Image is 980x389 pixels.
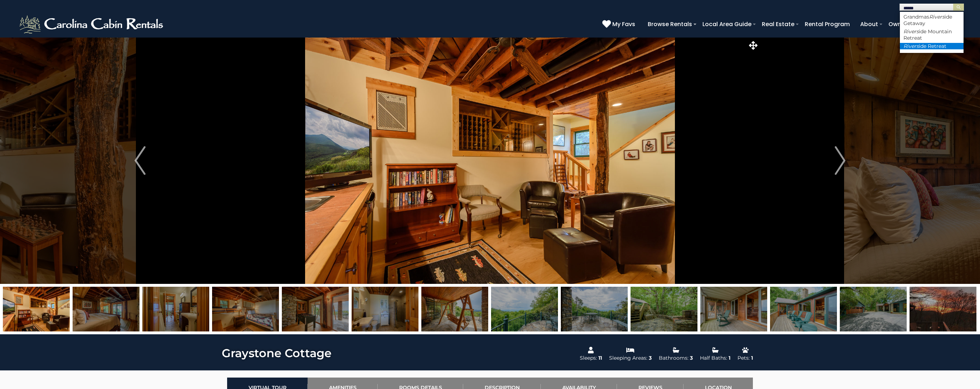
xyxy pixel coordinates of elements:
[770,287,837,331] img: 163267460
[142,287,209,331] img: 163267455
[903,28,919,35] em: Rivers
[644,18,696,30] a: Browse Rentals
[910,287,976,331] img: 163267429
[885,18,927,30] a: Owner Login
[73,287,139,331] img: 163267454
[929,14,945,20] em: Rivers
[18,14,166,35] img: White-1-2.png
[758,18,798,30] a: Real Estate
[834,146,845,175] img: arrow
[3,287,70,331] img: 163267453
[282,287,349,331] img: 163267457
[134,146,145,175] img: arrow
[602,20,637,29] a: My Favs
[903,43,919,49] em: Rivers
[700,287,767,331] img: 163267432
[840,287,907,331] img: 163267462
[352,287,418,331] img: 163267458
[760,37,921,284] button: Next
[900,28,964,41] li: ide Mountain Retreat
[631,287,697,331] img: 163267431
[857,18,882,30] a: About
[60,37,221,284] button: Previous
[699,18,755,30] a: Local Area Guide
[900,43,964,49] li: ide Retreat
[212,287,279,331] img: 163267456
[491,287,558,331] img: 163267433
[801,18,853,30] a: Rental Program
[612,20,635,29] span: My Favs
[421,287,488,331] img: 163267459
[900,14,964,26] li: Grandmas ide Getaway
[561,287,628,331] img: 163267430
